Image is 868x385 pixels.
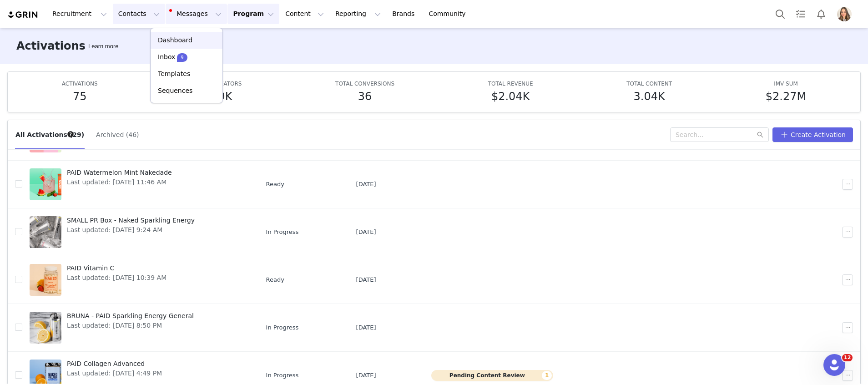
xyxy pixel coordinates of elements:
[387,4,423,24] a: Brands
[86,42,120,51] div: Tooltip anchor
[634,88,665,105] h5: 3.04K
[16,38,86,54] h3: Activations
[266,180,284,189] span: Ready
[113,4,165,24] button: Contacts
[670,127,769,142] input: Search...
[431,370,554,381] button: Pending Content Review1
[67,168,172,177] span: PAID Watermelon Mint Nakedade
[96,127,139,142] button: Archived (46)
[626,81,672,87] span: TOTAL CONTENT
[757,132,763,138] i: icon: search
[266,275,284,284] span: Ready
[488,81,533,87] span: TOTAL REVENUE
[772,127,853,142] button: Create Activation
[15,127,85,142] button: All Activations (29)
[67,369,162,378] span: Last updated: [DATE] 4:49 PM
[356,323,376,332] span: [DATE]
[424,4,475,24] a: Community
[67,273,167,283] span: Last updated: [DATE] 10:39 AM
[67,225,195,235] span: Last updated: [DATE] 9:24 AM
[358,88,372,105] h5: 36
[30,262,252,298] a: PAID Vitamin CLast updated: [DATE] 10:39 AM
[30,309,252,346] a: BRUNA - PAID Sparkling Energy GeneralLast updated: [DATE] 8:50 PM
[811,4,831,24] button: Notifications
[67,311,194,321] span: BRUNA - PAID Sparkling Energy General
[266,371,299,380] span: In Progress
[356,180,376,189] span: [DATE]
[158,69,190,79] p: Templates
[67,321,194,330] span: Last updated: [DATE] 8:50 PM
[7,10,39,19] img: grin logo
[266,228,299,237] span: In Progress
[766,88,806,105] h5: $2.27M
[227,4,279,24] button: Program
[158,35,192,45] p: Dashboard
[491,88,530,105] h5: $2.04K
[67,177,172,187] span: Last updated: [DATE] 11:46 AM
[166,4,227,24] button: Messages
[356,371,376,380] span: [DATE]
[30,166,252,203] a: PAID Watermelon Mint NakedadeLast updated: [DATE] 11:46 AM
[837,7,852,21] img: feb2e975-cc18-4de8-bf7b-79454d28779b.jfif
[66,130,75,138] div: Tooltip anchor
[774,81,798,87] span: IMV SUM
[158,52,175,62] p: Inbox
[158,86,192,96] p: Sequences
[62,81,98,87] span: ACTIVATIONS
[47,4,112,24] button: Recruitment
[356,275,376,284] span: [DATE]
[266,323,299,332] span: In Progress
[73,88,87,105] h5: 75
[67,263,167,273] span: PAID Vitamin C
[832,7,861,21] button: Profile
[330,4,386,24] button: Reporting
[67,359,162,369] span: PAID Collagen Advanced
[280,4,329,24] button: Content
[770,4,790,24] button: Search
[356,228,376,237] span: [DATE]
[30,214,252,250] a: SMALL PR Box - Naked Sparkling EnergyLast updated: [DATE] 9:24 AM
[823,354,845,376] iframe: Intercom live chat
[181,54,183,61] p: 9
[791,4,811,24] a: Tasks
[67,216,195,225] span: SMALL PR Box - Naked Sparkling Energy
[842,354,853,361] span: 12
[335,81,394,87] span: TOTAL CONVERSIONS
